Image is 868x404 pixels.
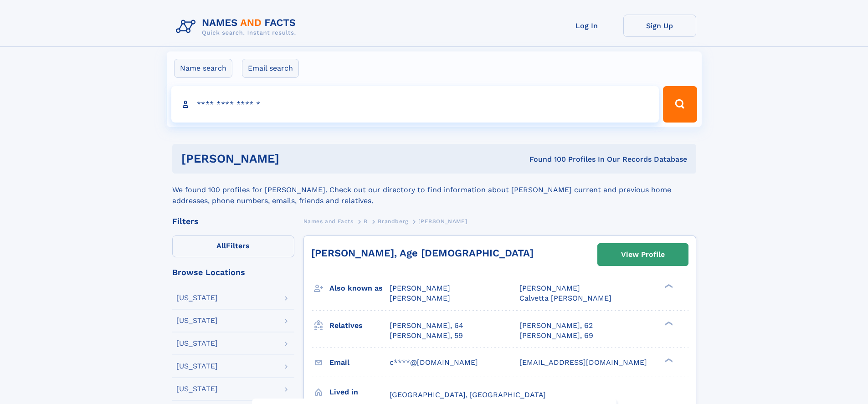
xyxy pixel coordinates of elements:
span: [PERSON_NAME] [519,284,580,292]
div: ❯ [663,357,673,363]
img: Logo Names and Facts [172,15,303,39]
label: Filters [172,235,294,257]
div: View Profile [621,244,665,265]
span: B [364,218,368,225]
a: B [364,215,368,227]
a: [PERSON_NAME], Age [DEMOGRAPHIC_DATA] [311,247,534,259]
a: [PERSON_NAME], 59 [390,331,463,341]
span: [PERSON_NAME] [418,218,467,225]
div: Browse Locations [172,268,294,276]
div: [US_STATE] [176,294,218,302]
span: [PERSON_NAME] [390,294,450,302]
span: All [216,241,226,250]
span: [PERSON_NAME] [390,284,450,292]
h3: Lived in [329,384,390,400]
div: [US_STATE] [176,363,218,370]
a: Names and Facts [303,215,354,227]
span: Calvetta [PERSON_NAME] [519,294,611,302]
label: Email search [242,59,299,78]
label: Name search [174,59,232,78]
div: ❯ [663,283,673,289]
a: [PERSON_NAME], 64 [390,321,463,331]
a: [PERSON_NAME], 62 [519,321,593,331]
span: [EMAIL_ADDRESS][DOMAIN_NAME] [519,358,647,367]
span: Brandberg [378,218,408,225]
a: Log In [550,15,623,37]
h1: [PERSON_NAME] [181,153,405,164]
a: View Profile [598,244,688,266]
button: Search Button [663,86,697,123]
a: [PERSON_NAME], 69 [519,331,593,341]
div: [US_STATE] [176,340,218,347]
a: Sign Up [623,15,696,37]
input: search input [171,86,659,123]
h3: Email [329,355,390,370]
span: [GEOGRAPHIC_DATA], [GEOGRAPHIC_DATA] [390,390,546,399]
div: We found 100 profiles for [PERSON_NAME]. Check out our directory to find information about [PERSO... [172,174,696,206]
div: [US_STATE] [176,385,218,393]
div: Found 100 Profiles In Our Records Database [404,154,687,164]
a: Brandberg [378,215,408,227]
div: ❯ [663,320,673,326]
div: Filters [172,217,294,225]
div: [US_STATE] [176,317,218,324]
h3: Also known as [329,281,390,296]
h3: Relatives [329,318,390,333]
